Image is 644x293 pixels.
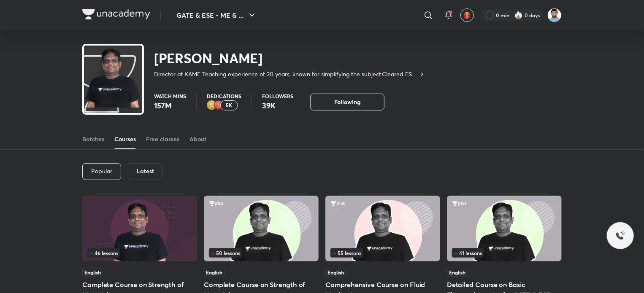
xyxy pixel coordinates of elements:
img: educator badge1 [214,100,224,110]
img: avatar [463,11,471,19]
img: Company Logo [82,9,150,19]
p: Popular [91,168,112,175]
div: left [209,248,314,258]
img: Thumbnail [204,196,319,261]
p: Dedications [207,94,241,99]
div: Batches [82,135,104,143]
h2: [PERSON_NAME] [154,50,425,67]
span: English [82,268,103,277]
div: infocontainer [87,248,192,258]
a: Free classes [146,129,179,149]
span: English [447,268,468,277]
div: left [87,248,192,258]
img: streak [514,11,523,19]
img: Thumbnail [447,196,562,261]
a: Company Logo [82,9,150,22]
img: Thumbnail [82,196,197,261]
span: 46 lessons [89,250,118,255]
h6: Latest [137,168,154,175]
span: 41 lessons [454,250,482,255]
div: left [452,248,557,258]
div: infosection [209,248,314,258]
div: Courses [114,135,136,143]
a: Courses [114,129,136,149]
p: 157M [154,100,186,110]
a: Batches [82,129,104,149]
div: left [330,248,435,258]
p: Followers [262,94,293,99]
img: Pravin Kumar [547,8,562,22]
div: infosection [452,248,557,258]
p: 5K [226,102,233,108]
span: English [204,268,225,277]
div: infocontainer [209,248,314,258]
img: educator badge2 [207,100,217,110]
span: 55 lessons [332,250,361,255]
span: English [325,268,346,277]
p: Director at KAME Teaching experience of 20 years, known for simplifying the subject.Cleared ESE t... [154,70,419,78]
img: ttu [615,231,625,241]
img: Thumbnail [325,196,440,261]
span: Following [334,98,360,106]
button: GATE & ESE - ME & ... [171,7,262,24]
p: 39K [262,100,293,110]
div: Free classes [146,135,179,143]
button: Following [310,94,384,110]
span: 50 lessons [211,250,240,255]
button: avatar [460,8,474,22]
div: About [189,135,206,143]
div: infocontainer [330,248,435,258]
div: infocontainer [452,248,557,258]
div: infosection [330,248,435,258]
p: Watch mins [154,94,186,99]
div: infosection [87,248,192,258]
a: About [189,129,206,149]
